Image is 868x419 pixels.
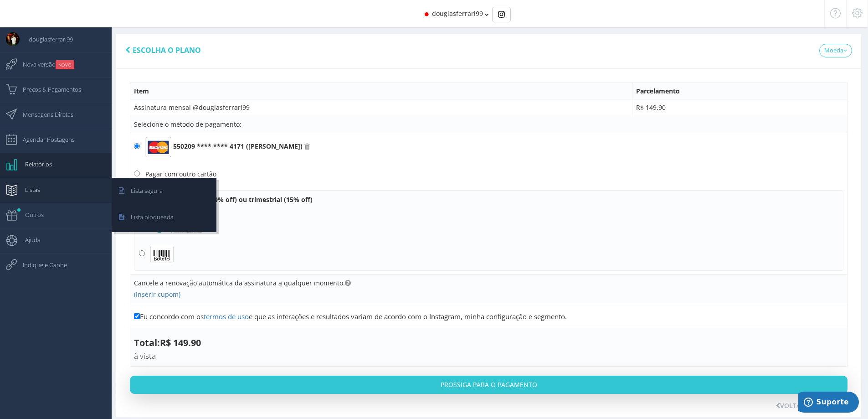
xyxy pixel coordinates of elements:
img: User Image [6,32,20,46]
span: Nova versão [14,53,74,76]
a: termos de uso [204,312,249,321]
img: mastercard.png [145,137,171,157]
span: Total: [134,336,201,362]
div: Pagar com outro cartão [145,170,216,178]
a: Moeda [819,44,852,57]
span: Escolha o plano [133,45,201,55]
span: Lista bloqueada [122,206,174,228]
span: Ajuda [16,228,41,251]
label: Eu concordo com os e que as interações e resultados variam de acordo com o Instagram, minha confi... [134,311,567,321]
button: Prossiga para o pagamento [130,376,847,394]
span: Preços & Pagamentos [14,78,81,101]
span: R$ 149.90 [134,336,201,362]
input: Pagar com outro cartão [134,171,140,176]
span: Relatórios [16,153,52,176]
td: Assinatura mensal @douglasferrari99 [130,99,632,116]
th: Parcelamento [632,83,847,99]
a: (Inserir cupom) [134,290,180,299]
img: boleto_icon.png [150,245,174,264]
span: douglasferrari99 [20,28,73,51]
a: Lista segura [113,179,215,204]
th: Item [130,83,632,99]
small: NOVO [56,60,74,69]
a: Lista bloqueada [113,206,215,231]
span: Lista segura [122,179,163,202]
span: Outros [16,203,44,226]
div: Basic example [492,7,511,22]
span: Mensagens Diretas [14,103,73,126]
span: douglasferrari99 [432,9,483,18]
b: * Apenas plano anual (30% off) ou trimestrial (15% off) [139,195,313,204]
span: R$ 149.90 [636,103,666,112]
small: à vista [134,351,156,361]
span: Indique e Ganhe [14,253,67,276]
img: Instagram_simple_icon.svg [498,11,505,18]
button: Voltar aos Planos [770,398,852,413]
div: Selecione o método de pagamento: [134,120,843,129]
span: Listas [16,178,40,201]
iframe: Abre um widget para que você possa encontrar mais informações [798,392,859,414]
label: Cancele a renovação automática da assinatura a qualquer momento. [134,279,351,288]
span: Agendar Postagens [14,128,75,151]
input: Eu concordo com ostermos de usoe que as interações e resultados variam de acordo com o Instagram,... [134,313,140,319]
